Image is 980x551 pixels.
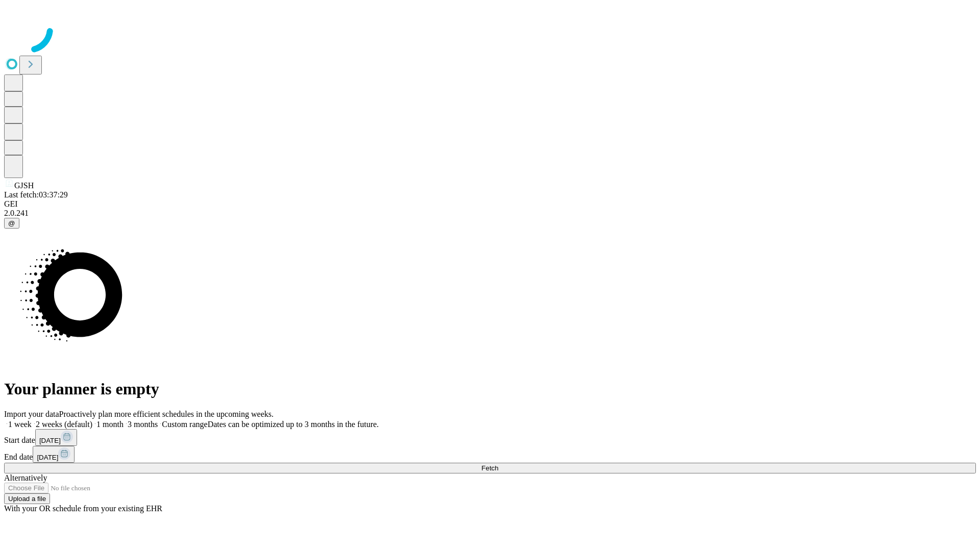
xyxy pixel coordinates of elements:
[8,420,32,429] span: 1 week
[4,446,976,463] div: End date
[37,454,58,461] span: [DATE]
[39,437,61,444] span: [DATE]
[4,380,976,398] h1: Your planner is empty
[33,446,75,463] button: [DATE]
[4,190,68,199] span: Last fetch: 03:37:29
[4,463,976,473] button: Fetch
[4,429,976,446] div: Start date
[128,420,158,429] span: 3 months
[14,181,34,190] span: GJSH
[96,420,124,429] span: 1 month
[162,420,207,429] span: Custom range
[8,219,15,227] span: @
[36,420,92,429] span: 2 weeks (default)
[4,493,50,504] button: Upload a file
[59,410,274,418] span: Proactively plan more efficient schedules in the upcoming weeks.
[4,218,19,229] button: @
[35,429,77,446] button: [DATE]
[208,420,379,429] span: Dates can be optimized up to 3 months in the future.
[4,199,976,209] div: GEI
[4,473,47,482] span: Alternatively
[481,464,498,472] span: Fetch
[4,410,59,418] span: Import your data
[4,209,976,218] div: 2.0.241
[4,504,162,513] span: With your OR schedule from your existing EHR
